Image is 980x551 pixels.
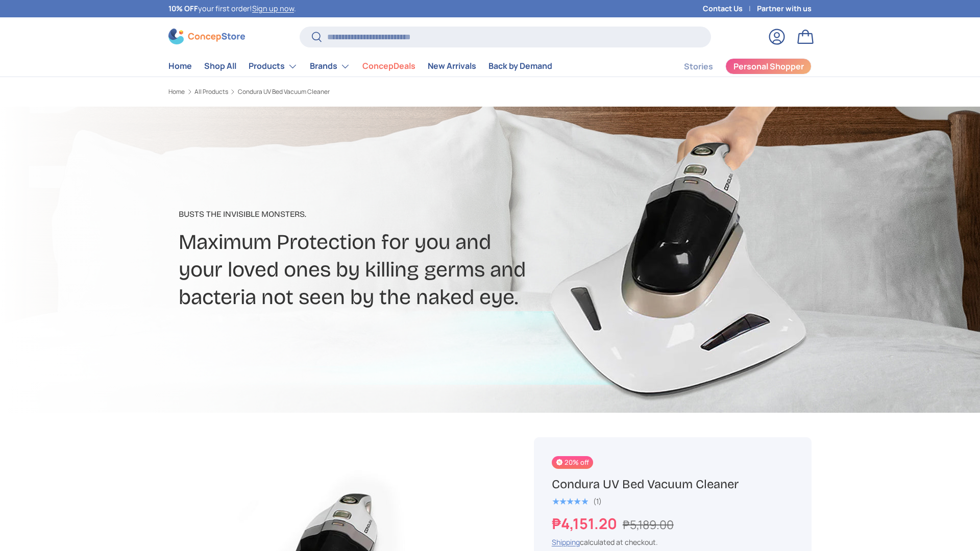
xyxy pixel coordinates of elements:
[168,56,192,76] a: Home
[304,56,356,77] summary: Brands
[179,229,571,311] h2: Maximum Protection for you and your loved ones by killing germs and bacteria not seen by the nake...
[623,516,674,533] s: ₱5,189.00
[168,89,185,95] a: Home
[552,496,588,507] span: ★★★★★
[552,477,794,492] h1: Condura UV Bed Vacuum Cleaner
[252,4,294,13] a: Sign up now
[168,3,296,14] p: your first order! .
[204,56,236,76] a: Shop All
[552,513,620,534] strong: ₱4,151.20
[552,497,588,506] div: 5.0 out of 5.0 stars
[552,495,602,506] a: 5.0 out of 5.0 stars (1)
[168,29,245,44] img: ConcepStore
[194,89,228,95] a: All Products
[488,56,552,76] a: Back by Demand
[238,89,330,95] a: Condura UV Bed Vacuum Cleaner
[659,56,812,77] nav: Secondary
[552,537,580,547] a: Shipping
[428,56,476,76] a: New Arrivals
[168,87,509,96] nav: Breadcrumbs
[168,56,552,77] nav: Primary
[242,56,304,77] summary: Products
[757,3,812,14] a: Partner with us
[552,537,794,547] div: calculated at checkout.
[733,62,804,70] span: Personal Shopper
[249,56,298,77] a: Products
[179,208,571,220] p: Busts The Invisible Monsters​.
[362,56,415,76] a: ConcepDeals
[684,57,713,77] a: Stories
[593,497,602,505] div: (1)
[725,58,812,74] a: Personal Shopper
[168,4,198,13] strong: 10% OFF
[552,456,593,469] span: 20% off
[310,56,350,77] a: Brands
[703,3,757,14] a: Contact Us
